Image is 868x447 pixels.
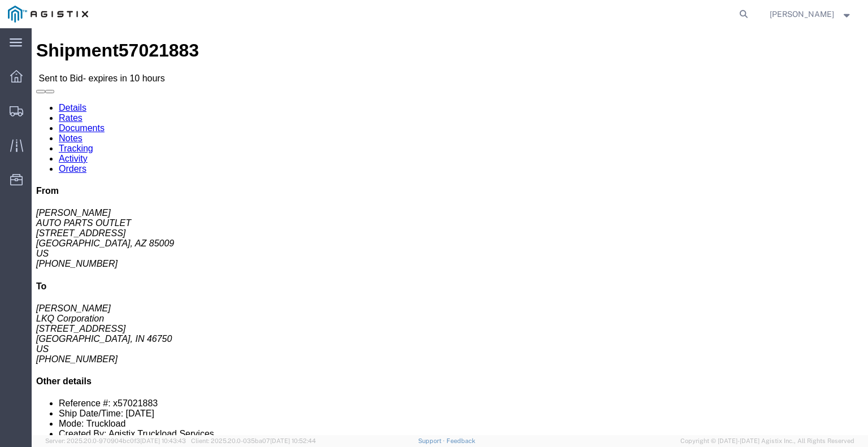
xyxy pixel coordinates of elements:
[32,28,868,435] iframe: FS Legacy Container
[140,437,186,444] span: [DATE] 10:43:43
[418,437,446,444] a: Support
[8,6,88,23] img: logo
[45,437,186,444] span: Server: 2025.20.0-970904bc0f3
[446,437,475,444] a: Feedback
[769,7,853,21] button: [PERSON_NAME]
[770,8,834,20] span: Alexander Baetens
[680,436,854,446] span: Copyright © [DATE]-[DATE] Agistix Inc., All Rights Reserved
[270,437,316,444] span: [DATE] 10:52:44
[191,437,316,444] span: Client: 2025.20.0-035ba07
